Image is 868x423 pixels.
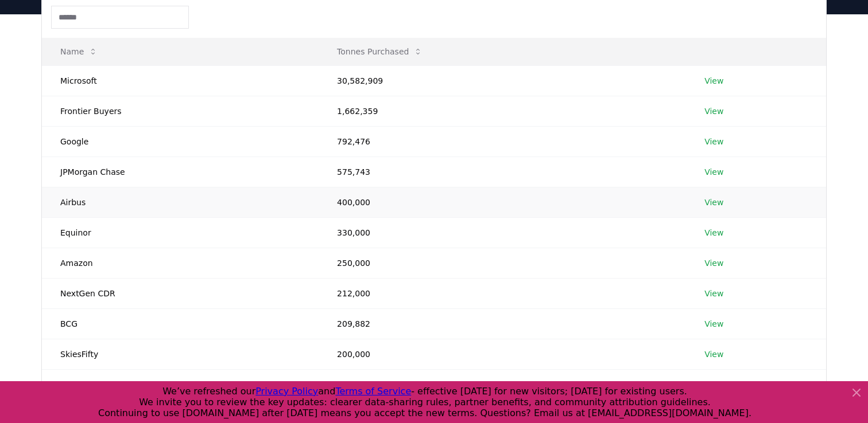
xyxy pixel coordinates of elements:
[42,339,319,369] td: SkiesFifty
[319,278,686,308] td: 212,000
[704,318,723,330] a: View
[319,248,686,278] td: 250,000
[42,96,319,126] td: Frontier Buyers
[704,257,723,269] a: View
[319,126,686,156] td: 792,476
[42,65,319,96] td: Microsoft
[42,248,319,278] td: Amazon
[319,156,686,187] td: 575,743
[42,187,319,217] td: Airbus
[319,187,686,217] td: 400,000
[42,308,319,339] td: BCG
[328,40,432,63] button: Tonnes Purchased
[704,348,723,360] a: View
[704,288,723,299] a: View
[704,166,723,178] a: View
[704,136,723,147] a: View
[704,105,723,117] a: View
[42,156,319,187] td: JPMorgan Chase
[319,217,686,248] td: 330,000
[51,40,107,63] button: Name
[704,227,723,238] a: View
[42,217,319,248] td: Equinor
[704,197,723,208] a: View
[42,126,319,156] td: Google
[319,65,686,96] td: 30,582,909
[319,339,686,369] td: 200,000
[319,308,686,339] td: 209,882
[704,75,723,87] a: View
[319,96,686,126] td: 1,662,359
[42,278,319,308] td: NextGen CDR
